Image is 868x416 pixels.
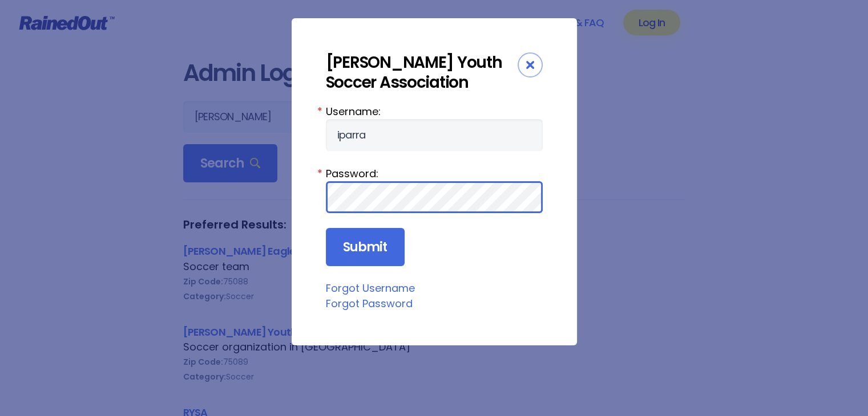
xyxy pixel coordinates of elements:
div: [PERSON_NAME] Youth Soccer Association [326,52,518,92]
label: Password: [326,166,543,181]
label: Username: [326,104,543,119]
a: Forgot Password [326,296,413,311]
a: Forgot Username [326,281,415,295]
div: Close [518,52,543,78]
input: Submit [326,228,405,267]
